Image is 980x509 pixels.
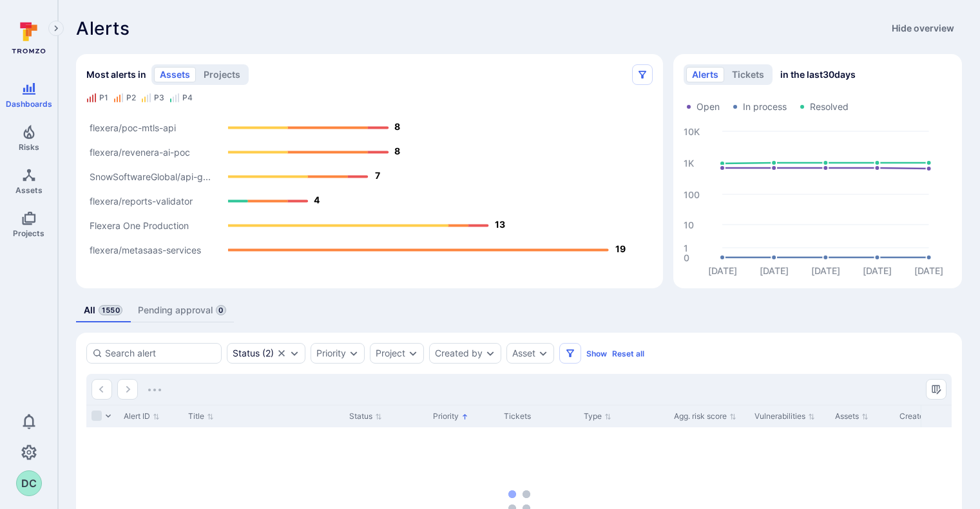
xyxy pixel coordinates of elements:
div: Most alerts [76,54,663,288]
text: 4 [314,195,320,206]
button: Expand dropdown [289,348,300,358]
div: Tickets [504,411,573,422]
text: 7 [375,171,380,181]
button: Go to the previous page [91,379,112,400]
text: [DATE] [863,265,892,276]
button: Sort by Vulnerabilities [754,411,815,421]
button: Project [376,348,405,358]
span: Dashboards [6,99,52,109]
text: 0 [684,252,689,263]
button: Sort by Alert ID [124,411,160,421]
button: Created by [435,348,483,358]
text: flexera/metasaas-services [90,245,201,256]
text: 100 [684,189,700,199]
button: Go to the next page [117,379,138,400]
button: Expand dropdown [538,348,548,358]
text: 1 [684,242,688,253]
text: SnowSoftwareGlobal/api-g... [90,172,211,183]
text: [DATE] [760,265,789,276]
div: alerts tabs [76,299,962,322]
div: Dan Cundy [16,470,42,496]
button: Expand dropdown [408,348,418,358]
span: in the last 30 days [780,68,856,81]
button: Manage columns [926,379,946,400]
button: Sort by Type [584,411,611,421]
text: 1K [684,157,694,168]
button: Expand dropdown [485,348,495,358]
div: open, in process [227,343,305,364]
i: Expand navigation menu [52,23,61,34]
span: 1550 [99,305,122,315]
div: P4 [182,93,193,103]
button: Clear selection [276,348,287,358]
text: 8 [395,122,401,133]
span: Projects [13,228,44,238]
button: Filters [559,343,581,364]
div: P3 [154,93,164,103]
button: Sort by Title [188,411,214,421]
div: P1 [99,93,108,103]
button: Sort by Priority [433,411,468,421]
div: ( 2 ) [233,348,274,358]
svg: Alerts Bar [86,108,653,269]
button: tickets [726,67,770,82]
text: flexera/poc-mtls-api [90,123,176,134]
button: Sort by Status [349,411,382,421]
button: projects [198,67,246,82]
button: DC [16,470,42,496]
button: Asset [512,348,535,358]
span: Resolved [810,100,849,113]
button: Priority [316,348,346,358]
button: Hide overview [884,18,962,39]
span: Assets [15,185,43,195]
button: alerts [686,67,724,82]
text: 13 [495,219,505,230]
span: Most alerts in [86,68,146,81]
text: [DATE] [708,265,737,276]
text: 10 [684,219,694,230]
button: Sort by Assets [835,411,869,421]
div: P2 [126,93,136,103]
input: Search alert [105,347,216,360]
button: Status(2) [233,348,274,358]
span: Open [697,100,720,113]
span: 0 [216,305,226,315]
text: 19 [615,244,626,255]
button: Sort by Agg. risk score [674,411,736,421]
text: 8 [395,146,401,157]
text: [DATE] [914,265,943,276]
div: Status [233,348,260,358]
text: [DATE] [811,265,840,276]
text: 10K [684,125,700,136]
span: Select all rows [91,411,102,421]
h1: Alerts [76,18,130,39]
text: Flexera One Production [90,221,189,232]
button: Expand navigation menu [48,21,64,36]
span: In process [743,100,787,113]
button: Show [586,349,607,358]
button: Reset all [612,349,644,358]
div: Alerts/Tickets trend [673,54,962,288]
img: Loading... [148,389,161,391]
button: Expand dropdown [349,348,359,358]
text: flexera/reports-validator [90,196,193,207]
button: assets [154,67,196,82]
text: flexera/revenera-ai-poc [90,147,190,158]
span: Risks [19,142,39,152]
p: Sorted by: Higher priority first [461,410,468,423]
a: All [76,299,130,322]
a: Pending approval [130,299,234,322]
